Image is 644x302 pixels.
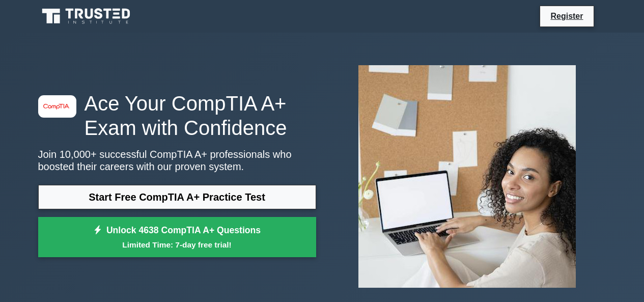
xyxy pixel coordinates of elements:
h1: Ace Your CompTIA A+ Exam with Confidence [38,91,316,140]
a: Start Free CompTIA A+ Practice Test [38,185,316,209]
p: Join 10,000+ successful CompTIA A+ professionals who boosted their careers with our proven system. [38,148,316,173]
small: Limited Time: 7-day free trial! [51,239,303,251]
a: Register [544,10,589,22]
a: Unlock 4638 CompTIA A+ QuestionsLimited Time: 7-day free trial! [38,217,316,258]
